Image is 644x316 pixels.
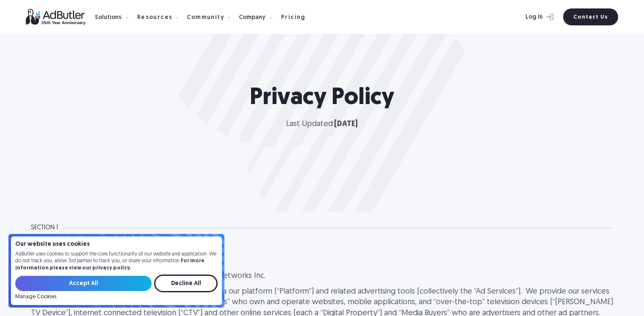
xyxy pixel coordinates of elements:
div: Community [187,15,224,21]
input: Accept All [15,276,152,291]
a: Log In [503,8,558,25]
p: AdButler uses cookies to support the core functionality of our website and application. We do not... [15,251,218,272]
h2: WHO WE ARE [31,236,614,260]
a: Contact Us [563,8,618,25]
div: Resources [137,4,185,30]
input: Decline All [154,275,218,292]
h1: Privacy Policy [250,82,395,115]
a: Pricing [281,13,312,21]
div: Resources [137,15,173,21]
div: Community [187,4,237,30]
p: A reference to “AdButler” “we” or “our” means Sparklit Networks Inc. [31,271,614,281]
div: Solutions [95,4,135,30]
div: Pricing [281,15,306,21]
strong: [DATE] [334,120,358,128]
div: Solutions [95,15,122,21]
div: Company [239,15,265,21]
a: Manage Cookies [15,294,56,300]
form: Email Form [15,275,218,300]
p: Last Updated: [250,119,395,129]
h4: Our website uses cookies [15,242,218,247]
div: Company [239,4,279,30]
div: SECTION 1 [31,225,58,231]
